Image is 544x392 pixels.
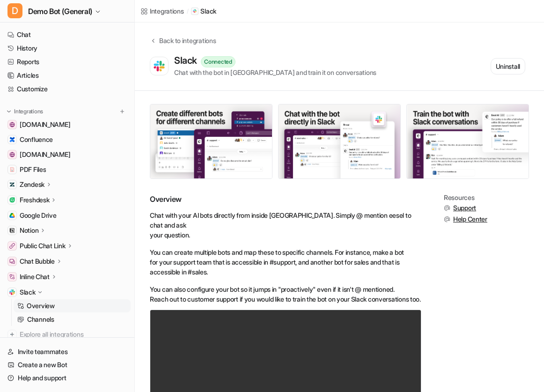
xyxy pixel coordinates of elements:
p: Zendesk [20,180,44,189]
img: Zendesk [9,182,15,187]
img: PDF Files [9,167,15,172]
div: Back to integrations [156,36,216,45]
p: Chat with your AI bots directly from inside [GEOGRAPHIC_DATA]. Simply @ mention eesel to chat and... [150,210,421,240]
img: Confluence [9,137,15,142]
a: Reports [4,55,131,68]
span: Confluence [20,135,53,144]
div: Resources [444,194,487,201]
p: Chat Bubble [20,257,55,266]
div: Chat with the bot in [GEOGRAPHIC_DATA] and train it on conversations [174,67,376,77]
p: You can create multiple bots and map these to specific channels. For instance, make a bot for you... [150,247,421,277]
button: Help Center [444,214,487,224]
img: Slack icon [192,8,197,14]
p: Freshdesk [20,195,49,205]
img: Slack [9,289,15,295]
span: D [7,3,22,18]
p: Inline Chat [20,272,50,281]
img: explore all integrations [7,330,17,339]
button: Uninstall [491,58,525,74]
span: [DOMAIN_NAME] [20,120,70,129]
span: [DOMAIN_NAME] [20,150,70,159]
p: Slack [20,288,36,297]
span: Support [453,203,476,213]
h2: Overview [150,194,421,205]
a: Slack iconSlack [191,7,216,16]
a: Customize [4,82,131,96]
button: Support [444,203,487,213]
a: Channels [14,313,131,326]
span: Demo Bot (General) [28,5,92,18]
span: / [187,7,189,15]
img: Public Chat Link [9,243,15,249]
a: Google DriveGoogle Drive [4,209,131,222]
a: PDF FilesPDF Files [4,163,131,176]
a: Help and support [4,371,131,385]
p: Slack [200,7,216,16]
p: Notion [20,226,38,235]
img: menu_add.svg [119,108,125,115]
span: Explore all integrations [20,327,127,342]
img: Google Drive [9,213,15,218]
a: www.airbnb.com[DOMAIN_NAME] [4,118,131,131]
img: Slack logo [152,58,166,74]
img: Notion [9,228,15,233]
img: support.svg [444,205,450,211]
a: Integrations [140,6,184,16]
img: Freshdesk [9,197,15,203]
button: Back to integrations [150,36,216,55]
p: Overview [27,301,55,311]
p: Public Chat Link [20,241,66,251]
button: Integrations [4,107,46,116]
div: Integrations [150,6,184,16]
p: Integrations [14,108,43,115]
p: Channels [27,315,54,324]
a: ConfluenceConfluence [4,133,131,146]
span: Help Center [453,214,487,224]
img: Inline Chat [9,274,15,280]
a: Create a new Bot [4,358,131,371]
a: Overview [14,299,131,312]
img: support.svg [444,216,450,222]
img: expand menu [6,108,12,115]
span: Google Drive [20,211,57,220]
a: Invite teammates [4,345,131,358]
a: www.atlassian.com[DOMAIN_NAME] [4,148,131,161]
span: PDF Files [20,165,46,174]
div: Slack [174,55,201,66]
img: www.atlassian.com [9,152,15,157]
img: Chat Bubble [9,259,15,264]
div: Connected [201,56,235,67]
a: Explore all integrations [4,328,131,341]
img: www.airbnb.com [9,122,15,127]
a: Chat [4,28,131,41]
a: History [4,42,131,55]
p: You can also configure your bot so it jumps in "proactively" even if it isn't @ mentioned. Reach ... [150,284,421,304]
a: Articles [4,69,131,82]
